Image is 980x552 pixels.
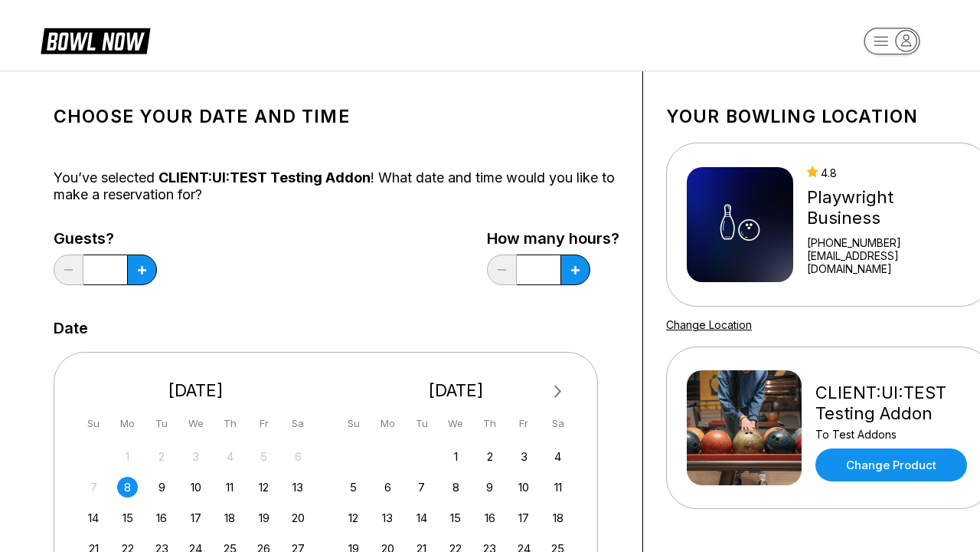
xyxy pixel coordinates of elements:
img: Playwright Business [687,167,793,282]
div: Choose Sunday, October 5th, 2025 [343,477,364,498]
div: Choose Friday, September 12th, 2025 [253,477,274,498]
div: You’ve selected ! What date and time would you like to make a reservation for? [54,169,619,203]
div: Choose Monday, September 15th, 2025 [117,508,138,528]
div: Choose Saturday, September 20th, 2025 [288,508,309,528]
span: CLIENT:UI:TEST Testing Addon [158,169,371,186]
div: [DATE] [338,380,575,401]
div: Choose Wednesday, October 15th, 2025 [446,508,466,528]
div: Choose Tuesday, September 16th, 2025 [152,508,172,528]
div: To Test Addons [815,428,971,441]
div: Choose Wednesday, September 17th, 2025 [185,508,206,528]
div: Choose Saturday, October 4th, 2025 [547,446,568,467]
a: [EMAIL_ADDRESS][DOMAIN_NAME] [807,249,971,275]
div: Not available Thursday, September 4th, 2025 [220,446,240,467]
div: CLIENT:UI:TEST Testing Addon [815,383,971,424]
div: Choose Saturday, October 11th, 2025 [547,477,568,498]
a: Change Location [666,318,752,331]
div: Choose Thursday, September 18th, 2025 [220,508,240,528]
div: Tu [152,413,172,434]
div: Fr [253,413,274,434]
label: How many hours? [487,230,619,247]
div: We [185,413,206,434]
div: Not available Tuesday, September 2nd, 2025 [152,446,172,467]
div: 4.8 [807,166,971,179]
div: Choose Tuesday, October 14th, 2025 [411,508,432,528]
div: Not available Wednesday, September 3rd, 2025 [185,446,206,467]
div: Sa [547,413,568,434]
div: Fr [514,413,534,434]
label: Guests? [54,230,157,247]
div: Su [83,413,104,434]
div: Th [220,413,240,434]
div: Choose Saturday, October 18th, 2025 [547,508,568,528]
div: Choose Saturday, September 13th, 2025 [288,477,309,498]
div: Choose Tuesday, September 9th, 2025 [152,477,172,498]
h1: Choose your Date and time [54,106,619,127]
div: Mo [117,413,138,434]
div: Choose Monday, October 13th, 2025 [377,508,398,528]
div: Choose Wednesday, September 10th, 2025 [185,477,206,498]
div: [DATE] [77,380,315,401]
div: Choose Tuesday, October 7th, 2025 [411,477,432,498]
div: Tu [411,413,432,434]
div: Choose Wednesday, October 8th, 2025 [446,477,466,498]
div: We [446,413,466,434]
div: Playwright Business [807,187,971,228]
div: Choose Sunday, September 14th, 2025 [83,508,104,528]
button: Next Month [546,379,570,404]
div: Su [343,413,364,434]
div: Choose Monday, October 6th, 2025 [377,477,398,498]
img: CLIENT:UI:TEST Testing Addon [687,370,802,485]
div: Not available Friday, September 5th, 2025 [253,446,274,467]
div: Choose Sunday, October 12th, 2025 [343,508,364,528]
div: Not available Sunday, September 7th, 2025 [83,477,104,498]
div: Th [479,413,500,434]
div: Choose Thursday, September 11th, 2025 [220,477,240,498]
div: Choose Thursday, October 2nd, 2025 [479,446,500,467]
div: Not available Saturday, September 6th, 2025 [288,446,309,467]
div: Choose Thursday, October 16th, 2025 [479,508,500,528]
div: Choose Monday, September 8th, 2025 [117,477,138,498]
div: Choose Friday, September 19th, 2025 [253,508,274,528]
div: Sa [288,413,309,434]
div: [PHONE_NUMBER] [807,236,971,249]
div: Mo [377,413,398,434]
div: Choose Wednesday, October 1st, 2025 [446,446,466,467]
div: Choose Thursday, October 9th, 2025 [479,477,500,498]
div: Not available Monday, September 1st, 2025 [117,446,138,467]
a: Change Product [815,449,967,481]
label: Date [54,320,88,337]
div: Choose Friday, October 17th, 2025 [514,508,534,528]
div: Choose Friday, October 10th, 2025 [514,477,534,498]
div: Choose Friday, October 3rd, 2025 [514,446,534,467]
